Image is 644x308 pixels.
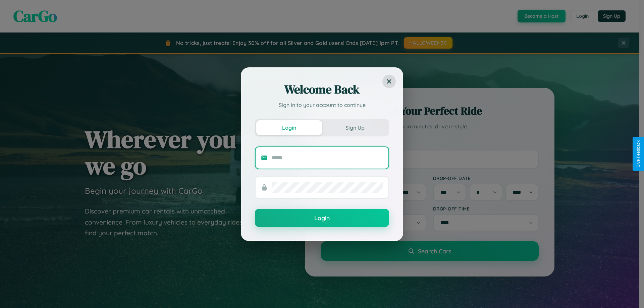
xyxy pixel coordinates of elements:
[256,120,322,135] button: Login
[255,81,389,98] h2: Welcome Back
[255,209,389,227] button: Login
[255,101,389,109] p: Sign in to your account to continue
[636,140,641,168] div: Give Feedback
[322,120,388,135] button: Sign Up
